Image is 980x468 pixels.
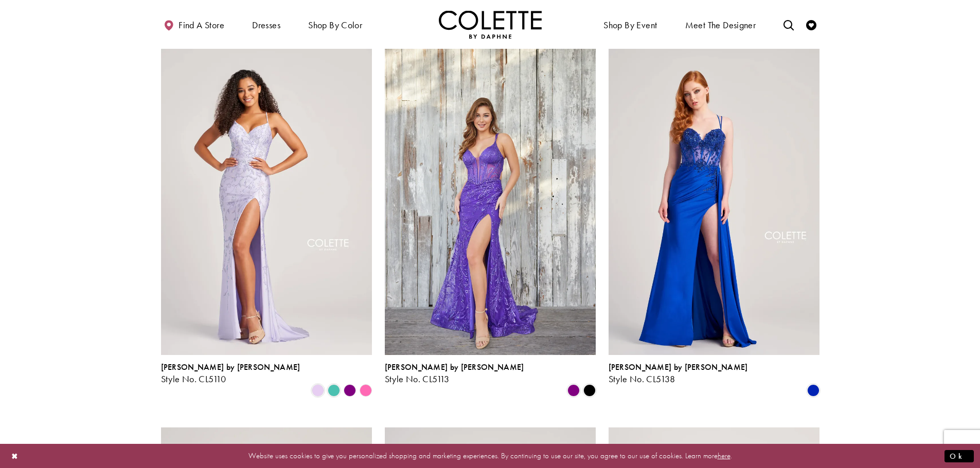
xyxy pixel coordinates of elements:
a: Check Wishlist [804,10,819,39]
span: Dresses [252,20,280,30]
span: Shop by color [306,10,365,39]
div: Colette by Daphne Style No. CL5110 [161,363,300,384]
a: Visit Colette by Daphne Style No. CL5113 Page [385,49,596,355]
span: Dresses [250,10,283,39]
i: Royal Blue [807,384,819,397]
span: Style No. CL5138 [609,373,675,385]
span: [PERSON_NAME] by [PERSON_NAME] [161,362,300,372]
i: Black [583,384,596,397]
div: Colette by Daphne Style No. CL5138 [609,363,748,384]
span: Shop by color [308,20,362,30]
span: Shop By Event [603,20,657,30]
span: Style No. CL5110 [161,373,226,385]
span: [PERSON_NAME] by [PERSON_NAME] [385,362,524,372]
div: Colette by Daphne Style No. CL5113 [385,363,524,384]
a: Visit Colette by Daphne Style No. CL5110 Page [161,49,372,355]
i: Pink [360,384,372,397]
i: Lilac [312,384,324,397]
a: Meet the designer [683,10,759,39]
a: here [718,451,730,461]
span: Find a store [179,20,224,30]
a: Visit Home Page [439,10,542,39]
i: Purple [344,384,356,397]
img: Colette by Daphne [439,10,542,39]
span: Shop By Event [601,10,660,39]
a: Visit Colette by Daphne Style No. CL5138 Page [609,49,819,355]
button: Close Dialog [6,447,24,465]
span: [PERSON_NAME] by [PERSON_NAME] [609,362,748,372]
p: Website uses cookies to give you personalized shopping and marketing experiences. By continuing t... [74,449,906,463]
span: Style No. CL5113 [385,373,450,385]
i: Purple [567,384,580,397]
a: Toggle search [781,10,796,39]
a: Find a store [161,10,227,39]
span: Meet the designer [685,20,756,30]
i: Aqua [328,384,340,397]
button: Submit Dialog [945,450,974,462]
